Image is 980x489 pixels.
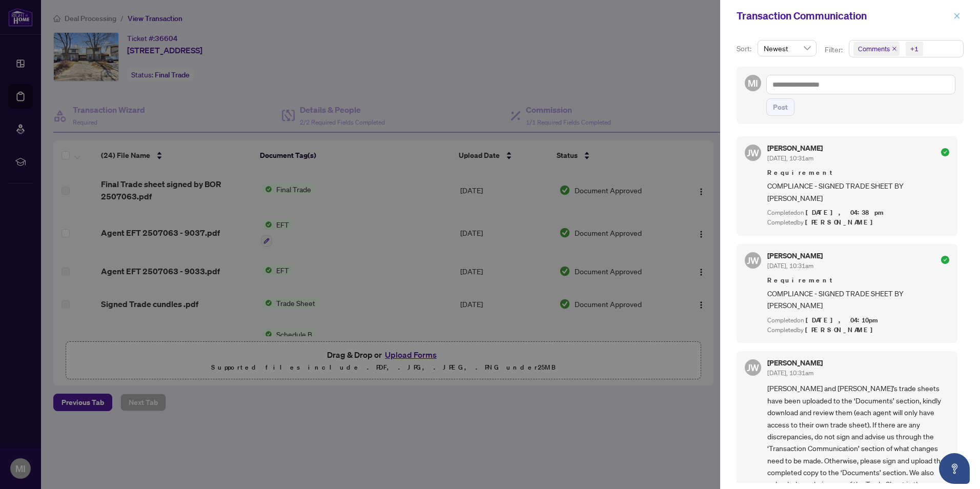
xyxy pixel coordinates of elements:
button: Open asap [939,453,970,484]
span: Requirement [767,275,949,286]
span: Requirement [767,168,949,178]
div: Completed on [767,316,949,325]
h5: [PERSON_NAME] [767,145,823,152]
span: close [953,12,961,19]
span: [DATE], 10:31am [767,154,813,162]
div: Completed on [767,208,949,218]
span: [PERSON_NAME] [805,218,879,227]
span: MI [748,76,758,90]
h5: [PERSON_NAME] [767,252,823,259]
span: close [892,46,897,51]
span: COMPLIANCE - SIGNED TRADE SHEET BY [PERSON_NAME] [767,288,949,312]
span: [DATE], 04:38pm [806,208,885,217]
span: [PERSON_NAME] [805,325,879,334]
span: [DATE], 10:31am [767,262,813,270]
span: Newest [764,40,810,56]
div: Completed by [767,325,949,335]
h5: [PERSON_NAME] [767,359,823,366]
p: Sort: [737,43,753,54]
span: check-circle [941,148,949,156]
div: +1 [910,44,918,54]
div: Transaction Communication [737,8,950,24]
span: Comments [853,42,900,56]
span: JW [747,146,759,160]
span: JW [747,360,759,375]
span: [DATE], 10:31am [767,369,813,377]
div: Completed by [767,218,949,228]
span: JW [747,253,759,268]
span: [DATE], 04:10pm [806,316,880,324]
button: Post [766,98,794,116]
p: Filter: [825,44,844,55]
span: COMPLIANCE - SIGNED TRADE SHEET BY [PERSON_NAME] [767,180,949,204]
span: Comments [858,44,890,54]
span: check-circle [941,256,949,264]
